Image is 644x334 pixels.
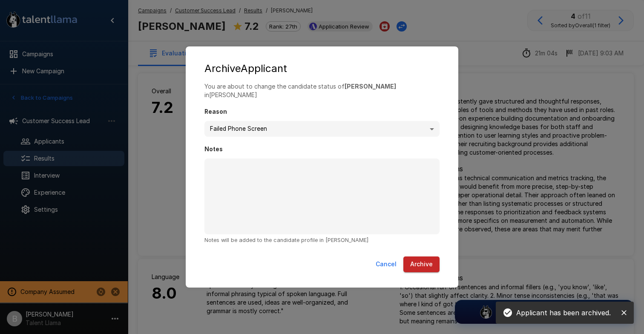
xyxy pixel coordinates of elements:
[194,55,450,82] h2: Archive Applicant
[204,108,440,116] label: Reason
[204,236,440,245] p: Notes will be added to the candidate profile in [PERSON_NAME]
[345,83,396,90] b: [PERSON_NAME]
[204,145,440,154] label: Notes
[204,82,440,99] p: You are about to change the candidate status of in [PERSON_NAME]
[403,256,440,272] button: Archive
[204,121,440,137] div: Failed Phone Screen
[516,308,611,318] p: Applicant has been archived.
[372,256,400,272] button: Cancel
[618,306,630,319] button: close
